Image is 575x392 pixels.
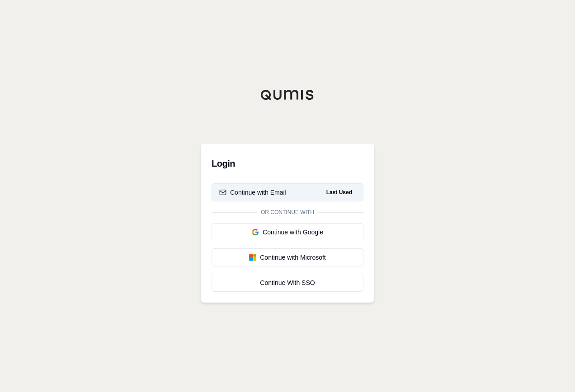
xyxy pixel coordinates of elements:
[257,209,318,216] span: Or continue with
[212,223,363,241] button: Continue with Google
[260,89,315,100] img: Qumis
[212,183,363,201] button: Continue with EmailLast Used
[219,228,356,237] div: Continue with Google
[212,248,363,266] button: Continue with Microsoft
[219,278,356,287] div: Continue With SSO
[323,187,356,198] span: Last Used
[219,188,286,197] div: Continue with Email
[212,274,363,292] a: Continue With SSO
[219,253,356,262] div: Continue with Microsoft
[212,154,363,173] h3: Login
